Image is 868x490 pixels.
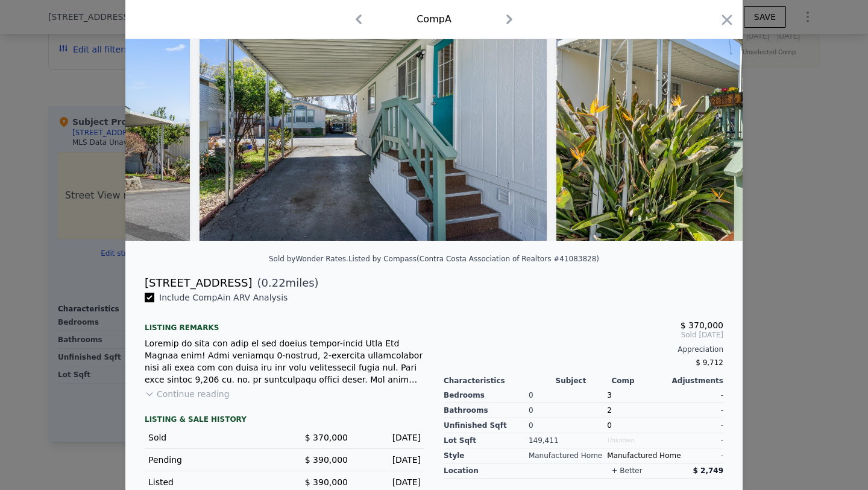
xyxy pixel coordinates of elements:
[607,448,681,463] div: Manufactured Home
[145,313,424,332] div: Listing remarks
[154,293,292,302] span: Include Comp A in ARV Analysis
[681,433,723,448] div: -
[444,448,529,463] div: Style
[305,477,348,487] span: $ 390,000
[444,418,529,433] div: Unfinished Sqft
[305,433,348,442] span: $ 370,000
[148,476,275,488] div: Listed
[145,337,424,386] div: Loremip do sita con adip el sed doeius tempor-incid Utla Etd Magnaa enim! Admi veniamqu 0-nostrud...
[529,403,607,418] div: 0
[348,255,599,263] div: Listed by Compass (Contra Costa Association of Realtors #41083828)
[607,403,681,418] div: 2
[611,466,642,476] div: + better
[444,330,723,340] span: Sold [DATE]
[556,376,612,386] div: Subject
[357,431,421,444] div: [DATE]
[145,275,252,291] div: [STREET_ADDRESS]
[305,455,348,465] span: $ 390,000
[444,463,556,479] div: location
[667,376,723,386] div: Adjustments
[607,433,681,448] div: Unknown
[148,431,275,444] div: Sold
[693,466,723,475] span: $ 2,749
[681,388,723,403] div: -
[269,255,348,263] div: Sold by Wonder Rates .
[681,418,723,433] div: -
[357,454,421,466] div: [DATE]
[200,9,547,241] img: Property Img
[607,391,612,399] span: 3
[145,415,424,427] div: LISTING & SALE HISTORY
[696,358,723,367] span: $ 9,712
[444,376,556,386] div: Characteristics
[262,276,286,289] span: 0.22
[444,345,723,354] div: Appreciation
[529,448,607,463] div: Manufactured Home
[529,388,607,403] div: 0
[444,433,529,448] div: Lot Sqft
[417,12,451,27] div: Comp A
[444,403,529,418] div: Bathrooms
[357,476,421,488] div: [DATE]
[148,454,275,466] div: Pending
[681,403,723,418] div: -
[681,448,723,463] div: -
[611,376,667,386] div: Comp
[681,320,723,330] span: $ 370,000
[444,388,529,403] div: Bedrooms
[607,421,612,430] span: 0
[529,418,607,433] div: 0
[252,275,318,291] span: ( miles)
[529,433,607,448] div: 149,411
[145,388,230,400] button: Continue reading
